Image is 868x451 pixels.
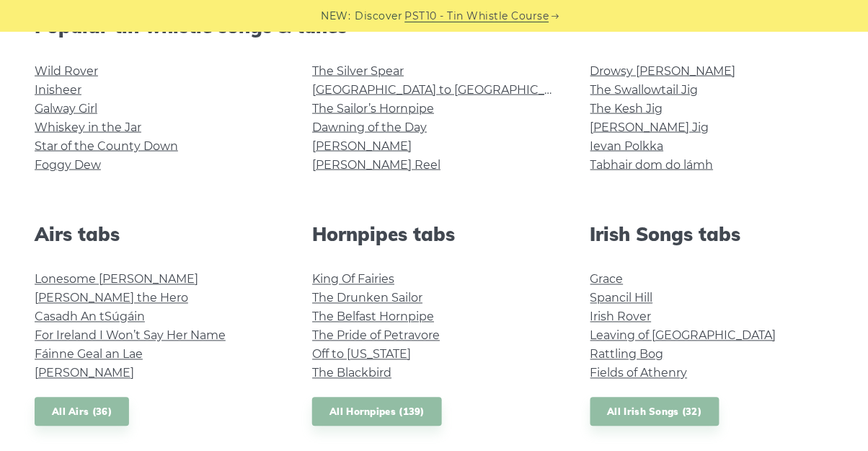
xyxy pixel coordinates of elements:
a: Rattling Bog [590,348,664,362]
a: Galway Girl [35,102,97,115]
a: The Kesh Jig [590,102,663,115]
a: Foggy Dew [35,158,101,172]
a: The Sailor’s Hornpipe [312,102,434,115]
a: Irish Rover [590,310,652,324]
a: [PERSON_NAME] [35,367,134,380]
a: All Hornpipes (139) [312,398,442,427]
a: Star of the County Down [35,139,178,153]
a: [PERSON_NAME] [312,139,412,153]
a: Inisheer [35,83,81,97]
a: Tabhair dom do lámh [590,158,714,172]
a: The Belfast Hornpipe [312,310,434,324]
span: Discover [355,8,403,25]
a: For Ireland I Won’t Say Her Name [35,329,226,343]
a: Lonesome [PERSON_NAME] [35,273,198,286]
a: Dawning of the Day [312,121,427,134]
a: Fáinne Geal an Lae [35,348,143,362]
a: The Silver Spear [312,64,404,78]
a: Fields of Athenry [590,367,688,380]
a: PST10 - Tin Whistle Course [405,8,549,25]
a: Leaving of [GEOGRAPHIC_DATA] [590,329,776,343]
h2: Irish Songs tabs [590,224,833,246]
a: Grace [590,273,624,286]
a: The Swallowtail Jig [590,83,699,97]
a: Drowsy [PERSON_NAME] [590,64,736,78]
a: The Drunken Sailor [312,292,422,305]
a: Casadh An tSúgáin [35,310,145,324]
a: Whiskey in the Jar [35,121,141,134]
a: Wild Rover [35,64,98,78]
span: NEW: [322,8,351,25]
a: The Blackbird [312,367,391,380]
a: [PERSON_NAME] the Hero [35,292,188,305]
a: The Pride of Petravore [312,329,440,343]
a: [PERSON_NAME] Jig [590,121,709,134]
h2: Popular tin whistle songs & tunes [35,15,833,38]
a: King Of Fairies [312,273,394,286]
a: [GEOGRAPHIC_DATA] to [GEOGRAPHIC_DATA] [312,83,578,97]
a: Ievan Polkka [590,139,664,153]
a: Spancil Hill [590,292,653,305]
a: [PERSON_NAME] Reel [312,158,440,172]
a: All Irish Songs (32) [590,398,719,427]
h2: Hornpipes tabs [312,224,555,246]
a: All Airs (36) [35,398,129,427]
h2: Airs tabs [35,224,278,246]
a: Off to [US_STATE] [312,348,411,362]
